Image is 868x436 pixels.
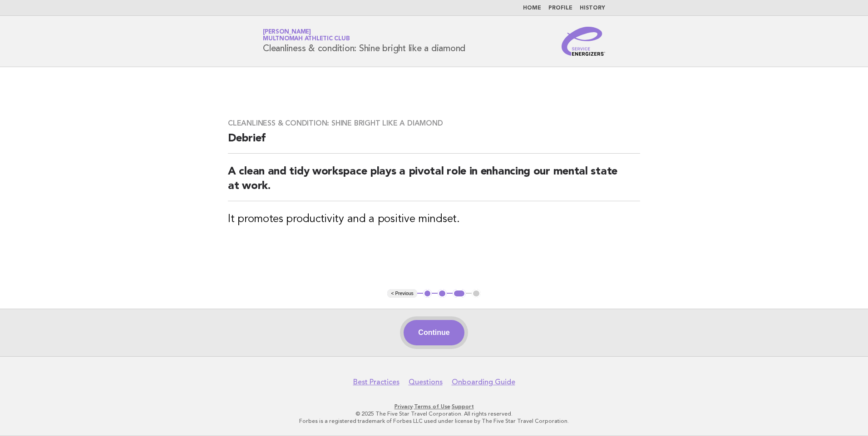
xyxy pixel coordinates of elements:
button: 2 [438,289,447,298]
p: · · [156,403,712,410]
a: Onboarding Guide [452,378,515,387]
button: Continue [404,320,464,345]
h3: Cleanliness & condition: Shine bright like a diamond [228,119,640,128]
a: Home [523,5,541,11]
a: Terms of Use [414,403,450,410]
h1: Cleanliness & condition: Shine bright like a diamond [263,29,465,53]
a: Profile [548,5,572,11]
h3: It promotes productivity and a positive mindset. [228,212,640,227]
button: < Previous [387,289,417,298]
button: 3 [453,289,466,298]
a: Support [452,403,474,410]
a: Privacy [395,403,413,410]
p: Forbes is a registered trademark of Forbes LLC used under license by The Five Star Travel Corpora... [156,417,712,425]
a: [PERSON_NAME]Multnomah Athletic Club [263,29,350,42]
h2: A clean and tidy workspace plays a pivotal role in enhancing our mental state at work. [228,165,640,201]
span: Multnomah Athletic Club [263,36,350,42]
button: 1 [423,289,432,298]
h2: Debrief [228,131,640,154]
p: © 2025 The Five Star Travel Corporation. All rights reserved. [156,410,712,417]
img: Service Energizers [562,27,605,56]
a: Best Practices [353,378,399,387]
a: Questions [409,378,443,387]
a: History [580,5,605,11]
